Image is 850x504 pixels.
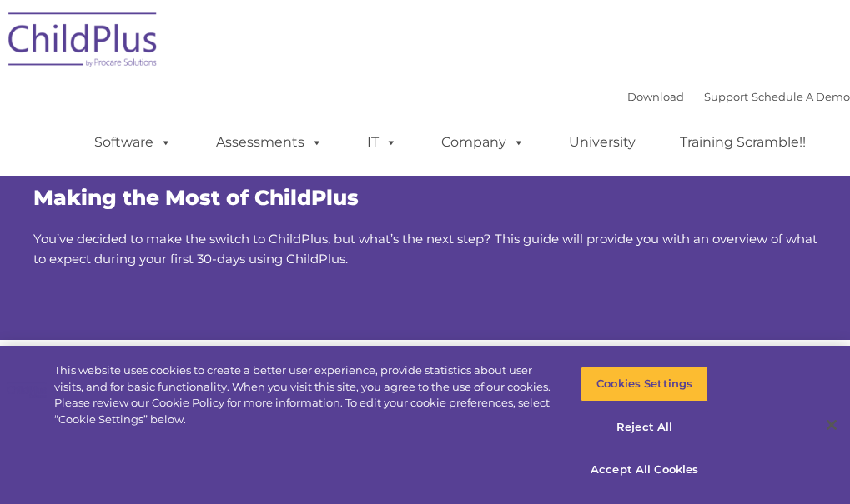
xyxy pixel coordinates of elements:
a: Schedule A Demo [752,90,850,103]
div: This website uses cookies to create a better user experience, provide statistics about user visit... [54,362,556,427]
span: You’ve decided to make the switch to ChildPlus, but what’s the next step? This guide will provide... [33,231,817,267]
a: Download [627,90,684,103]
button: Cookies Settings [581,367,708,402]
a: Training Scramble!! [663,126,822,159]
font: | [627,90,850,103]
a: Company [425,126,541,159]
a: IT [350,126,414,159]
a: Software [78,126,189,159]
span: Making the Most of ChildPlus [33,185,359,210]
button: Close [813,407,850,443]
button: Accept All Cookies [581,452,708,487]
a: Support [704,90,748,103]
button: Reject All [581,410,708,445]
a: Assessments [199,126,339,159]
a: University [552,126,652,159]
